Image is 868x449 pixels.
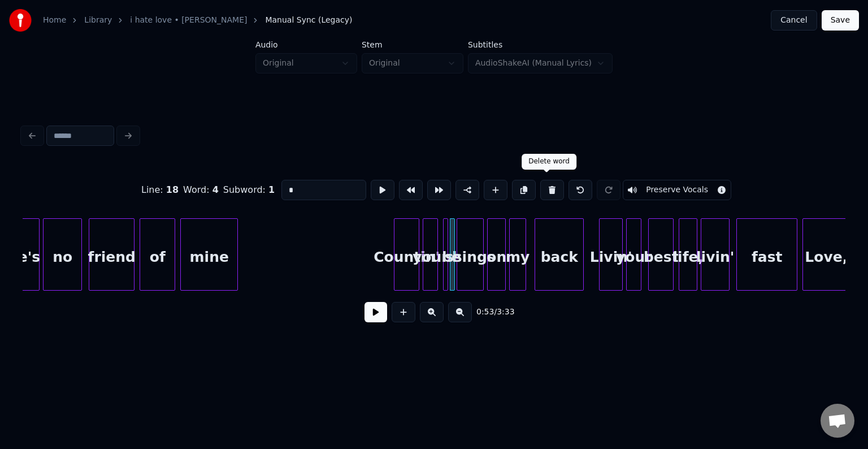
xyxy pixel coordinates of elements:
span: 4 [212,184,219,195]
a: i hate love • [PERSON_NAME] [130,15,247,26]
label: Audio [255,41,357,49]
button: Toggle [623,180,731,200]
span: Manual Sync (Legacy) [265,15,352,26]
a: Library [84,15,112,26]
label: Stem [362,41,463,49]
span: 3:33 [497,306,514,318]
div: Subword : [223,183,275,197]
div: / [476,306,504,318]
button: Cancel [771,10,817,31]
span: 0:53 [476,306,494,318]
img: youka [9,9,32,32]
div: Open chat [821,404,854,438]
label: Subtitles [468,41,613,49]
span: 18 [166,184,179,195]
a: Home [43,15,66,26]
span: 1 [268,184,275,195]
div: Word : [183,183,219,197]
nav: breadcrumb [43,15,353,26]
button: Save [822,10,859,31]
div: Delete word [528,157,570,166]
div: Line : [141,183,179,197]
